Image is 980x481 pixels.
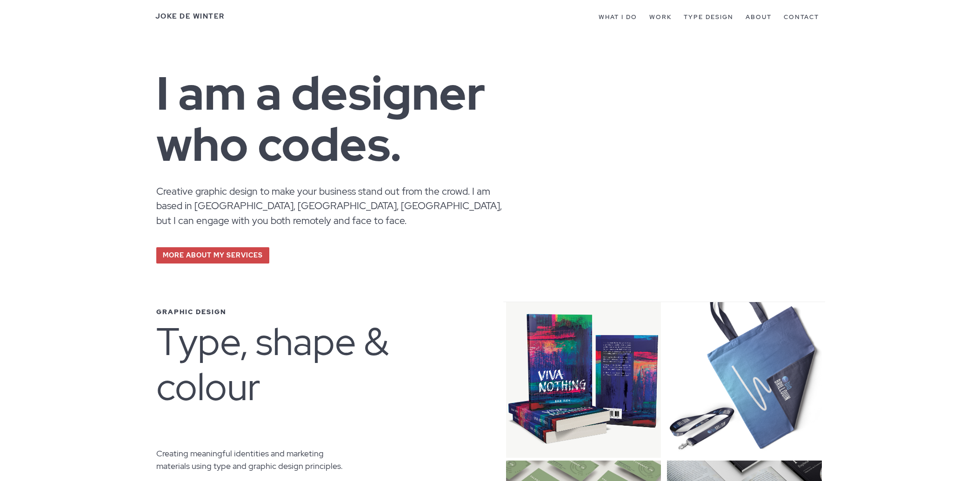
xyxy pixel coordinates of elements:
a: Work [649,13,672,21]
p: Creative graphic design to make your business stand out from the crowd. I am based in [GEOGRAPHIC... [156,184,514,277]
p: Creating meaningful identities and marketing materials using type and graphic design principles. [156,447,349,481]
h1: I am a designer who codes. [156,68,573,184]
a: What I do [599,13,637,21]
h2: Graphic Design [156,302,412,319]
h3: Type, shape & colour [156,319,478,447]
a: Joke De Winter [155,12,225,21]
a: Type Design [684,13,733,21]
a: More about my services [156,247,269,264]
a: About [746,13,772,21]
a: Contact [784,13,819,21]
